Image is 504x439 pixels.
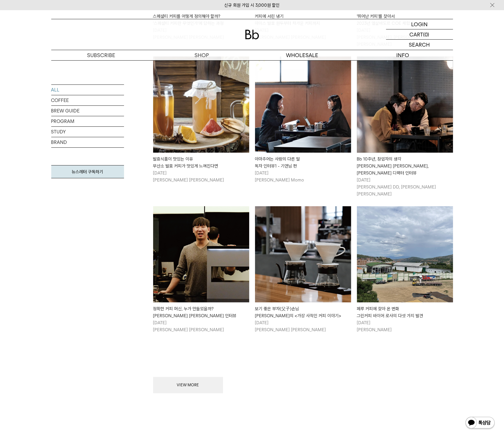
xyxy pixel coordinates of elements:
[153,156,249,170] div: 발효식품이 맛있는 이유 무산소 발효 커피가 맛있게 느껴진다면
[51,137,124,147] a: BRAND
[153,170,249,184] p: [DATE] [PERSON_NAME] [PERSON_NAME]
[51,106,124,116] a: BREW GUIDE
[357,156,453,177] div: Bb 10주년, 창업자의 생각 [PERSON_NAME] [PERSON_NAME], [PERSON_NAME] 디렉터 인터뷰
[357,319,453,333] p: [DATE] [PERSON_NAME]
[255,156,351,170] div: 아마추어는 사랑의 다른 말 독자 인터뷰1 - 기연님 편
[255,206,351,302] img: 보기 좋은 부자(父子)손님바리스타 비숍의 <가장 사적인 커피 이야기>
[51,85,124,95] a: ALL
[255,305,351,319] div: 보기 좋은 부자(父子)손님 [PERSON_NAME]의 <가장 사적인 커피 이야기>
[386,29,453,40] a: CART (0)
[153,206,249,302] img: 정확한 커피 머신, 누가 만들었을까?제로쓰로 안형전 대표 인터뷰
[409,40,430,50] p: SEARCH
[51,165,124,178] a: 뉴스레터 구독하기
[252,50,353,60] p: WHOLESALE
[51,95,124,105] a: COFFEE
[153,377,223,393] button: VIEW MORE
[255,57,351,153] img: 아마추어는 사랑의 다른 말독자 인터뷰1 - 기연님 편
[255,206,351,333] a: 보기 좋은 부자(父子)손님바리스타 비숍의 <가장 사적인 커피 이야기> 보기 좋은 부자(父子)손님[PERSON_NAME]의 <가장 사적인 커피 이야기> [DATE][PERSON...
[357,57,453,153] img: Bb 10주년, 창업자의 생각박성호 대표, 성훈식 디렉터 인터뷰
[51,116,124,126] a: PROGRAM
[357,206,453,333] a: 페루 커피에 찾아 온 변화그린커피 바이어 로사의 다섯 가지 발견 페루 커피에 찾아 온 변화그린커피 바이어 로사의 다섯 가지 발견 [DATE][PERSON_NAME]
[224,3,280,8] a: 신규 회원 가입 시 3,000원 할인
[410,29,423,39] p: CART
[153,319,249,333] p: [DATE] [PERSON_NAME] [PERSON_NAME]
[153,57,249,153] img: 발효식품이 맛있는 이유무산소 발효 커피가 맛있게 느껴진다면
[423,29,429,39] p: (0)
[353,50,453,60] p: INFO
[153,305,249,319] div: 정확한 커피 머신, 누가 만들었을까? [PERSON_NAME] [PERSON_NAME] 인터뷰
[153,206,249,333] a: 정확한 커피 머신, 누가 만들었을까?제로쓰로 안형전 대표 인터뷰 정확한 커피 머신, 누가 만들었을까?[PERSON_NAME] [PERSON_NAME] 인터뷰 [DATE][PE...
[152,50,252,60] a: SHOP
[411,19,428,29] p: LOGIN
[386,19,453,29] a: LOGIN
[245,30,259,39] img: 로고
[357,177,453,198] p: [DATE] [PERSON_NAME] DD, [PERSON_NAME] [PERSON_NAME]
[465,416,495,430] img: 카카오톡 채널 1:1 채팅 버튼
[255,170,351,184] p: [DATE] [PERSON_NAME] Momo
[357,305,453,319] div: 페루 커피에 찾아 온 변화 그린커피 바이어 로사의 다섯 가지 발견
[255,319,351,333] p: [DATE] [PERSON_NAME] [PERSON_NAME]
[255,57,351,184] a: 아마추어는 사랑의 다른 말독자 인터뷰1 - 기연님 편 아마추어는 사랑의 다른 말독자 인터뷰1 - 기연님 편 [DATE][PERSON_NAME] Momo
[357,206,453,302] img: 페루 커피에 찾아 온 변화그린커피 바이어 로사의 다섯 가지 발견
[51,50,152,60] a: SUBSCRIBE
[357,57,453,198] a: Bb 10주년, 창업자의 생각박성호 대표, 성훈식 디렉터 인터뷰 Bb 10주년, 창업자의 생각[PERSON_NAME] [PERSON_NAME], [PERSON_NAME] 디렉...
[153,57,249,184] a: 발효식품이 맛있는 이유무산소 발효 커피가 맛있게 느껴진다면 발효식품이 맛있는 이유무산소 발효 커피가 맛있게 느껴진다면 [DATE][PERSON_NAME] [PERSON_NAME]
[51,127,124,137] a: STUDY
